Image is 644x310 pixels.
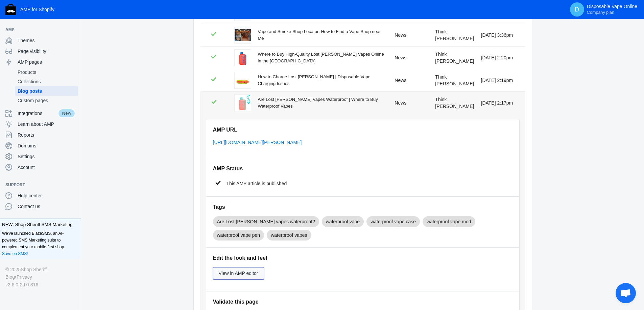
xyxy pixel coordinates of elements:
[435,28,474,42] div: Think [PERSON_NAME]
[213,254,512,261] h5: Edit the look and feel
[21,266,47,273] a: Shop Sheriff
[587,10,614,15] span: Company plan
[213,165,512,172] h5: AMP Status
[3,35,78,46] a: Themes
[69,28,79,31] button: Add a sales channel
[5,281,75,288] div: v2.6.0-2d7b316
[395,77,428,84] div: News
[235,72,251,88] img: how-to-charge-lost-mary-vape-or-disposable-vape-charging-issues-disposable-vape-online_53390d23-5...
[18,121,75,128] span: Learn about AMP
[3,151,78,162] a: Settings
[3,46,78,57] a: Page visibility
[5,273,15,281] a: Blog
[3,108,78,119] a: IntegrationsNew
[3,130,78,140] a: Reports
[574,6,580,13] span: D
[435,74,474,87] div: Think [PERSON_NAME]
[18,192,75,199] span: Help center
[213,298,512,305] h5: Validate this page
[235,50,251,66] img: where-to-buy-high-quality-lost-mary-vapes-online-in-the-usa-disposable-vape-online_282015ec-9df5-...
[18,78,75,85] span: Collections
[235,95,251,111] img: are-lost-mary-vapes-waterproof-or-where-to-buy-waterproof-vapes-disposable-vape-online_67a7602d-2...
[5,181,69,188] span: Support
[18,203,75,210] span: Contact us
[3,119,78,130] a: Learn about AMP
[395,100,428,106] div: News
[58,109,75,118] span: New
[423,216,475,227] mat-chip: waterproof vape mod
[481,32,517,38] div: [DATE] 3:36pm
[18,142,75,149] span: Domains
[3,57,78,67] a: AMP pages
[18,37,75,44] span: Themes
[587,4,637,15] p: Disposable Vape Online
[15,96,78,105] a: Custom pages
[435,96,474,110] div: Think [PERSON_NAME]
[395,54,428,61] div: News
[69,184,79,186] button: Add a sales channel
[17,273,32,281] a: Privacy
[481,100,517,106] div: [DATE] 2:17pm
[213,230,264,241] mat-chip: waterproof vape pen
[20,7,54,12] span: AMP for Shopify
[3,140,78,151] a: Domains
[616,283,636,303] div: Open chat
[5,4,16,15] img: Shop Sheriff Logo
[235,29,251,41] img: vape-and-smoke-shop-locator-how-to-find-a-vape-shop-near-me-disposable-vape-online.png
[15,86,78,96] a: Blog posts
[18,97,75,104] span: Custom pages
[258,96,388,109] div: Are Lost [PERSON_NAME] Vapes Waterproof | Where to Buy Waterproof Vapes
[395,32,428,38] div: News
[18,153,75,160] span: Settings
[481,54,517,61] div: [DATE] 2:20pm
[219,271,258,276] span: View in AMP editor
[213,140,302,145] a: [URL][DOMAIN_NAME][PERSON_NAME]
[5,273,75,281] div: •
[258,51,388,64] div: Where to Buy High-Quality Lost [PERSON_NAME] Vapes Online in the [GEOGRAPHIC_DATA]
[267,230,311,241] mat-chip: waterproof vapes
[18,88,75,94] span: Blog posts
[481,77,517,84] div: [DATE] 2:19pm
[213,203,512,210] h5: Tags
[213,216,319,227] mat-chip: Are Lost [PERSON_NAME] vapes waterproof?
[435,51,474,64] div: Think [PERSON_NAME]
[213,126,512,133] h5: AMP URL
[15,77,78,86] a: Collections
[213,270,264,276] a: View in AMP editor
[5,266,75,273] div: © 2025
[5,26,69,33] span: AMP
[18,69,75,76] span: Products
[258,74,388,87] div: How to Charge Lost [PERSON_NAME] | Disposable Vape Charging Issues
[18,132,75,138] span: Reports
[3,201,78,212] a: Contact us
[18,164,75,171] span: Account
[18,48,75,55] span: Page visibility
[18,59,75,65] span: AMP pages
[366,216,420,227] mat-chip: waterproof vape case
[258,28,388,41] div: Vape and Smoke Shop Locator: How to Find a Vape Shop near Me
[15,67,78,77] a: Products
[213,267,264,279] button: View in AMP editor
[226,180,287,187] span: This AMP article is published
[322,216,364,227] mat-chip: waterproof vape
[18,110,58,117] span: Integrations
[2,250,28,257] a: Save on SMS!
[3,162,78,173] a: Account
